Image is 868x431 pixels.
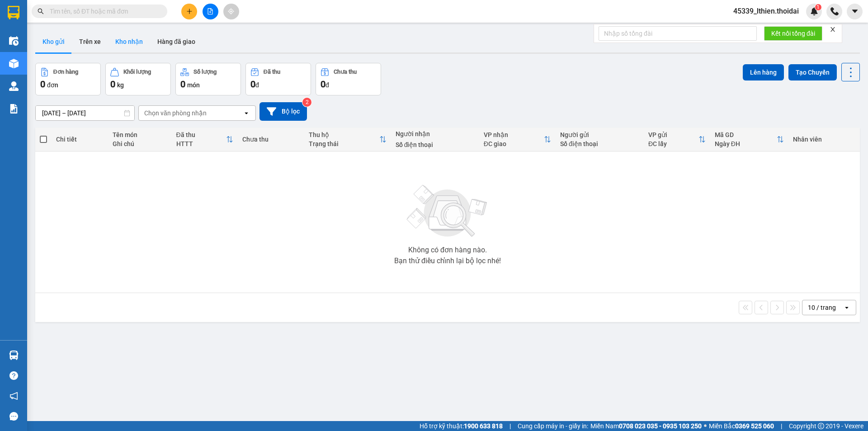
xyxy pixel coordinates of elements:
[207,8,213,14] span: file-add
[40,79,45,90] span: 0
[847,4,863,19] button: caret-down
[108,31,150,52] button: Kho nhận
[72,31,108,52] button: Trên xe
[316,63,381,95] button: Chưa thu0đ
[408,246,487,254] div: Không có đơn hàng nào.
[843,304,850,311] svg: open
[113,140,167,147] div: Ghi chú
[186,8,193,14] span: plus
[243,109,250,117] svg: open
[793,136,855,143] div: Nhân viên
[648,131,698,138] div: VP gửi
[599,26,757,41] input: Nhập số tổng đài
[123,69,151,75] div: Khối lượng
[9,371,18,380] span: question-circle
[259,102,307,121] button: Bộ lọc
[518,421,588,431] span: Cung cấp máy in - giấy in:
[479,128,556,152] th: Toggle SortBy
[394,257,501,265] div: Bạn thử điều chỉnh lại bộ lọc nhé!
[187,81,200,89] span: món
[203,4,218,19] button: file-add
[9,104,19,114] img: solution-icon
[781,421,782,431] span: |
[9,412,18,421] span: message
[710,128,788,152] th: Toggle SortBy
[715,131,777,138] div: Mã GD
[176,140,226,147] div: HTTT
[808,303,836,312] div: 10 / trang
[223,4,239,19] button: aim
[245,63,311,95] button: Đã thu0đ
[590,421,702,431] span: Miền Nam
[47,81,58,89] span: đơn
[255,81,259,89] span: đ
[619,422,702,430] strong: 0708 023 035 - 0935 103 250
[325,81,329,89] span: đ
[484,140,544,147] div: ĐC giao
[9,36,19,46] img: warehouse-icon
[150,31,203,52] button: Hàng đã giao
[110,79,115,90] span: 0
[830,7,839,15] img: phone-icon
[644,128,710,152] th: Toggle SortBy
[250,79,255,90] span: 0
[771,28,815,38] span: Kết nối tổng đài
[484,131,544,138] div: VP nhận
[50,6,156,16] input: Tìm tên, số ĐT hoặc mã đơn
[321,79,325,90] span: 0
[704,424,707,428] span: ⚪️
[175,63,241,95] button: Số lượng0món
[560,140,639,147] div: Số điện thoại
[788,64,837,81] button: Tạo Chuyến
[176,131,226,138] div: Đã thu
[8,6,19,19] img: logo-vxr
[396,130,475,137] div: Người nhận
[302,98,311,107] sup: 2
[420,421,503,431] span: Hỗ trợ kỹ thuật:
[9,350,19,360] img: warehouse-icon
[334,69,357,75] div: Chưa thu
[113,131,167,138] div: Tên món
[816,4,820,10] span: 1
[9,59,19,68] img: warehouse-icon
[180,79,185,90] span: 0
[851,7,859,15] span: caret-down
[764,26,822,41] button: Kết nối tổng đài
[709,421,774,431] span: Miền Bắc
[396,141,475,148] div: Số điện thoại
[181,4,197,19] button: plus
[743,64,784,81] button: Lên hàng
[242,136,300,143] div: Chưa thu
[38,8,44,14] span: search
[815,4,821,10] sup: 1
[9,392,18,400] span: notification
[9,81,19,91] img: warehouse-icon
[56,136,103,143] div: Chi tiết
[818,423,824,429] span: copyright
[172,128,238,152] th: Toggle SortBy
[715,140,777,147] div: Ngày ĐH
[264,69,280,75] div: Đã thu
[810,7,818,15] img: icon-new-feature
[117,81,124,89] span: kg
[560,131,639,138] div: Người gửi
[735,422,774,430] strong: 0369 525 060
[464,422,503,430] strong: 1900 633 818
[193,69,217,75] div: Số lượng
[144,109,207,118] div: Chọn văn phòng nhận
[648,140,698,147] div: ĐC lấy
[228,8,234,14] span: aim
[830,26,836,33] span: close
[53,69,78,75] div: Đơn hàng
[36,106,134,120] input: Select a date range.
[105,63,171,95] button: Khối lượng0kg
[304,128,391,152] th: Toggle SortBy
[35,31,72,52] button: Kho gửi
[402,180,493,243] img: svg+xml;base64,PHN2ZyBjbGFzcz0ibGlzdC1wbHVnX19zdmciIHhtbG5zPSJodHRwOi8vd3d3LnczLm9yZy8yMDAwL3N2Zy...
[309,131,379,138] div: Thu hộ
[35,63,101,95] button: Đơn hàng0đơn
[509,421,511,431] span: |
[726,5,806,17] span: 45339_lthien.thoidai
[309,140,379,147] div: Trạng thái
